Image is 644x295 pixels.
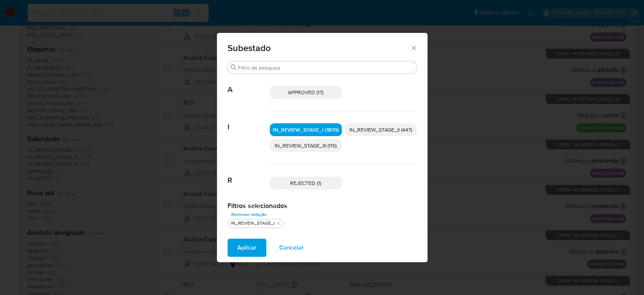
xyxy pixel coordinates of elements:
[227,74,270,94] span: A
[231,211,267,218] span: Remover seleção
[290,179,321,187] span: REJECTED (1)
[270,86,342,99] div: APPROVED (17)
[349,126,412,134] span: IN_REVIEW_STAGE_II (447)
[410,44,417,51] button: Fechar
[227,165,270,185] span: R
[270,139,342,152] div: IN_REVIEW_STAGE_III (115)
[227,202,417,210] h2: Filtros selecionados
[227,210,271,219] button: Remover seleção
[231,64,237,70] button: Buscar
[275,142,337,149] span: IN_REVIEW_STAGE_III (115)
[238,64,414,71] input: Filtro de pesquisa
[270,177,342,189] div: REJECTED (1)
[275,220,281,227] button: quitar IN_REVIEW_STAGE_I
[279,239,304,256] span: Cancelar
[269,239,314,257] button: Cancelar
[237,239,257,256] span: Aplicar
[270,123,342,136] div: IN_REVIEW_STAGE_I (1879)
[227,43,410,53] span: Subestado
[227,111,270,132] span: I
[227,239,266,257] button: Aplicar
[288,88,323,96] span: APPROVED (17)
[345,123,417,136] div: IN_REVIEW_STAGE_II (447)
[229,220,276,227] div: IN_REVIEW_STAGE_I
[273,126,339,134] span: IN_REVIEW_STAGE_I (1879)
